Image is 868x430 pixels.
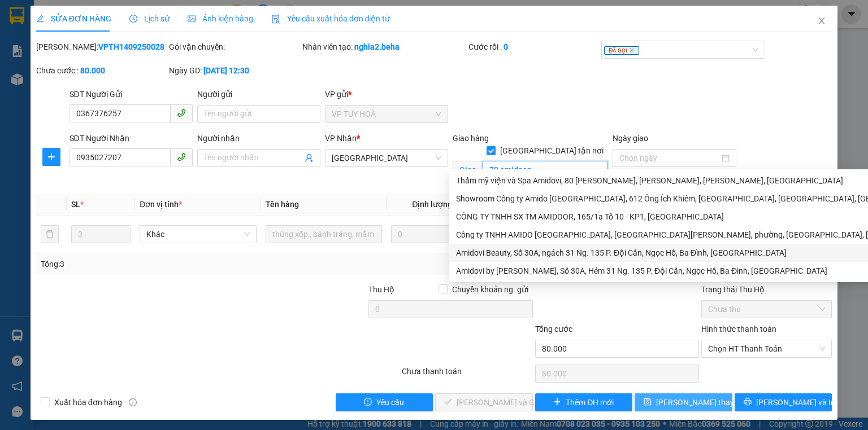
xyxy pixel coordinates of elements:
[36,41,167,53] div: [PERSON_NAME]:
[266,200,299,209] span: Tên hàng
[635,393,732,411] button: save[PERSON_NAME] thay đổi
[50,396,127,409] span: Xuất hóa đơn hàng
[448,283,533,296] span: Chuyển khoản ng. gửi
[203,66,249,75] b: [DATE] 12:30
[129,15,137,23] span: clock-circle
[701,283,832,296] div: Trạng thái Thu Hộ
[613,134,648,143] label: Ngày giao
[629,47,635,53] span: close
[756,396,835,409] span: [PERSON_NAME] và In
[36,64,167,77] div: Chưa cước :
[644,398,652,407] span: save
[817,16,826,25] span: close
[744,398,752,407] span: printer
[453,161,483,179] span: Giao
[70,88,193,100] div: SĐT Người Gửi
[177,152,186,161] span: phone
[496,144,608,157] span: [GEOGRAPHIC_DATA] tận nơi
[36,14,111,23] span: SỬA ĐƠN HÀNG
[468,41,599,53] div: Cước rồi :
[656,396,747,409] span: [PERSON_NAME] thay đổi
[412,200,452,209] span: Định lượng
[36,15,44,23] span: edit
[354,42,400,51] b: nghia2.beha
[302,41,466,53] div: Nhân viên tạo:
[71,200,80,209] span: SL
[504,42,508,51] b: 0
[42,148,60,166] button: plus
[604,46,639,55] span: ĐÃ GỌI
[271,14,390,23] span: Yêu cầu xuất hóa đơn điện tử
[535,393,633,411] button: plusThêm ĐH mới
[80,66,105,75] b: 80.000
[701,324,776,334] label: Hình thức thanh toán
[336,393,433,411] button: exclamation-circleYêu cầu
[553,398,561,407] span: plus
[401,365,533,385] div: Chưa thanh toán
[98,42,164,51] b: VPTH1409250028
[41,258,336,270] div: Tổng: 3
[708,340,825,357] span: Chọn HT Thanh Toán
[70,132,193,144] div: SĐT Người Nhận
[129,14,170,23] span: Lịch sử
[708,301,825,318] span: Chưa thu
[169,41,300,53] div: Gói vận chuyển:
[332,150,441,166] span: ĐẮK LẮK
[735,393,832,411] button: printer[PERSON_NAME] và In
[566,396,614,409] span: Thêm ĐH mới
[806,6,837,37] button: Close
[376,396,404,409] span: Yêu cầu
[43,152,60,161] span: plus
[271,15,280,24] img: icon
[188,15,196,23] span: picture
[305,153,314,163] span: user-add
[435,393,533,411] button: check[PERSON_NAME] và Giao hàng
[129,398,137,406] span: info-circle
[325,134,357,143] span: VP Nhận
[140,200,182,209] span: Đơn vị tính
[169,64,300,77] div: Ngày GD:
[177,108,186,117] span: phone
[41,225,59,243] button: delete
[364,398,372,407] span: exclamation-circle
[619,152,719,164] input: Ngày giao
[453,134,489,143] span: Giao hàng
[266,225,382,243] input: VD: Bàn, Ghế
[332,106,441,122] span: VP TUY HOÀ
[325,88,448,100] div: VP gửi
[483,161,608,179] input: Giao tận nơi
[188,14,253,23] span: Ảnh kiện hàng
[197,132,320,144] div: Người nhận
[146,226,249,243] span: Khác
[368,285,394,294] span: Thu Hộ
[535,324,572,334] span: Tổng cước
[197,88,320,100] div: Người gửi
